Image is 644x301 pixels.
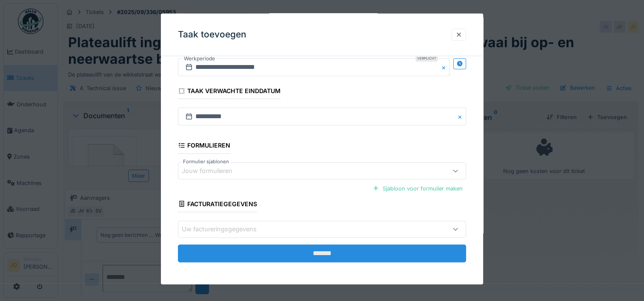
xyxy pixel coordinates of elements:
label: Werkperiode [183,54,216,63]
label: Formulier sjablonen [181,158,231,165]
div: Sjabloon voor formulier maken [369,182,466,194]
button: Close [441,58,450,76]
div: Uw factureringsgegevens [182,224,269,234]
div: Formulieren [178,139,230,153]
button: Close [457,108,466,125]
div: Verplicht [415,55,438,62]
div: Taak verwachte einddatum [178,85,280,99]
div: Facturatiegegevens [178,198,257,212]
div: Jouw formulieren [182,166,244,176]
h3: Taak toevoegen [178,29,246,40]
